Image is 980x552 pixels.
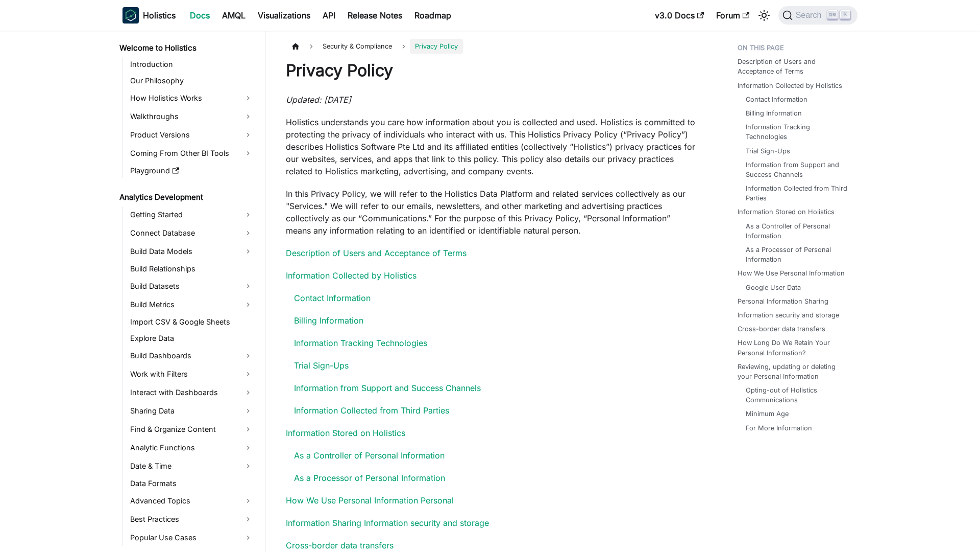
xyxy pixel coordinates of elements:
a: Best Practices [127,511,256,527]
a: Description of Users and Acceptance of Terms [738,57,851,76]
a: How We Use Personal Information Personal [286,495,454,505]
a: Cross-border data transfers [738,324,825,334]
a: Forum [710,7,755,24]
a: Import CSV & Google Sheets [127,315,256,329]
a: Home page [286,39,305,54]
a: Date & Time [127,458,256,474]
a: Information Stored on Holistics [738,207,835,217]
a: Product Versions [127,127,256,143]
p: In this Privacy Policy, we will refer to the Holistics Data Platform and related services collect... [286,188,697,237]
b: Holistics [143,9,176,21]
img: Holistics [122,7,139,24]
h1: Privacy Policy [286,60,697,81]
a: As a Controller of Personal Information [746,221,847,241]
a: Information Stored on Holistics [286,428,405,438]
a: Information Tracking Technologies [294,338,427,348]
a: How We Use Personal Information [738,268,845,278]
a: Description of Users and Acceptance of Terms [286,248,467,258]
a: Sharing Data [127,403,256,419]
a: Walkthroughs [127,108,256,125]
a: Welcome to Holistics [116,41,256,55]
a: Personal Information Sharing [738,296,828,306]
a: Information security and storage [738,310,839,320]
a: AMQL [216,7,252,24]
a: Docs [184,7,216,24]
a: Work with Filters [127,366,256,382]
a: Information Collected from Third Parties [294,405,449,416]
a: HolisticsHolistics [122,7,176,24]
a: Reviewing, updating or deleting your Personal Information [738,362,851,381]
a: Analytics Development [116,190,256,204]
a: Advanced Topics [127,493,256,509]
a: Google User Data [746,283,801,292]
a: Opting-out of Holistics Communications [746,385,847,405]
kbd: K [840,10,850,19]
span: Security & Compliance [317,39,397,54]
a: Information Collected from Third Parties [746,183,847,203]
a: Build Metrics [127,296,256,313]
a: Connect Database [127,225,256,241]
a: v3.0 Docs [649,7,710,24]
a: Build Dashboards [127,348,256,364]
em: Updated: [DATE] [286,95,351,105]
a: Build Datasets [127,278,256,294]
a: Popular Use Cases [127,530,256,546]
a: For More Information [746,423,812,433]
a: Minimum Age [746,409,789,419]
a: Contact Information [746,95,807,104]
a: How Long Do We Retain Your Personal Information? [738,338,851,357]
a: As a Processor of Personal Information [746,245,847,264]
a: Billing Information [746,108,802,118]
a: Release Notes [341,7,408,24]
p: Holistics understands you care how information about you is collected and used. Holistics is comm... [286,116,697,177]
a: Billing Information [294,315,363,326]
a: Information Collected by Holistics [738,81,842,90]
a: Information from Support and Success Channels [746,160,847,179]
a: Explore Data [127,331,256,346]
a: Information Collected by Holistics [286,270,416,281]
a: Trial Sign-Ups [294,360,349,371]
a: Coming From Other BI Tools [127,145,256,162]
button: Switch between dark and light mode (currently light mode) [756,7,772,24]
a: Our Philosophy [127,74,256,88]
a: Find & Organize Content [127,421,256,438]
a: Information from Support and Success Channels [294,383,481,393]
a: How Holistics Works [127,90,256,106]
a: As a Processor of Personal Information [294,473,445,483]
a: Information Tracking Technologies [746,122,847,142]
span: Search [793,11,828,20]
a: Cross-border data transfers [286,540,394,550]
button: Search (Ctrl+K) [778,6,857,25]
span: Privacy Policy [410,39,463,54]
a: Roadmap [408,7,457,24]
a: Playground [127,164,256,178]
a: API [316,7,341,24]
a: Getting Started [127,206,256,223]
a: Contact Information [294,293,371,303]
a: Build Relationships [127,262,256,276]
a: Information Sharing Information security and storage [286,518,489,528]
a: Visualizations [252,7,316,24]
nav: Docs sidebar [112,31,265,552]
a: Data Formats [127,476,256,491]
nav: Breadcrumbs [286,39,697,54]
a: Introduction [127,57,256,72]
a: Build Data Models [127,243,256,260]
a: Trial Sign-Ups [746,146,790,156]
a: As a Controller of Personal Information [294,450,445,461]
a: Analytic Functions [127,440,256,456]
a: Interact with Dashboards [127,384,256,401]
